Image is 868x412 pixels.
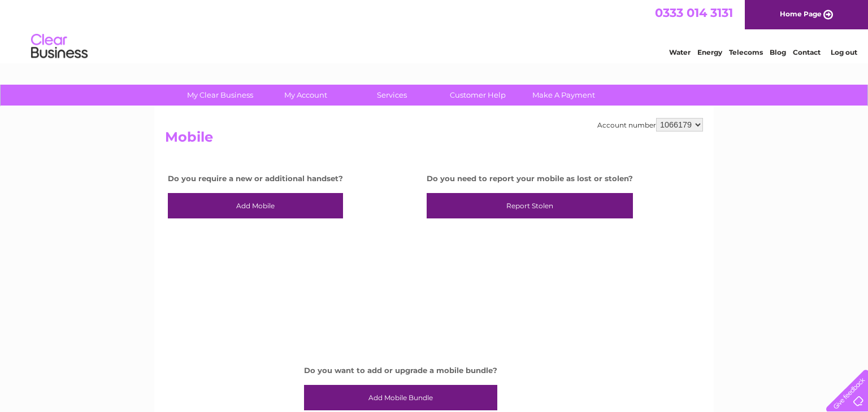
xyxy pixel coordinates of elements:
[655,6,733,20] a: 0333 014 3131
[697,48,722,56] a: Energy
[304,385,497,411] a: Add Mobile Bundle
[31,29,88,64] img: logo.png
[168,6,702,55] div: Clear Business is a trading name of Verastar Limited (registered in [GEOGRAPHIC_DATA] No. 3667643...
[793,48,821,56] a: Contact
[173,85,267,106] a: My Clear Business
[304,366,497,375] h4: Do you want to add or upgrade a mobile bundle?
[345,85,439,106] a: Services
[427,174,633,183] h4: Do you need to report your mobile as lost or stolen?
[729,48,763,56] a: Telecoms
[427,193,633,219] a: Report Stolen
[517,85,610,106] a: Make A Payment
[259,85,353,106] a: My Account
[831,48,857,56] a: Log out
[669,48,691,56] a: Water
[431,85,524,106] a: Customer Help
[165,129,703,151] h2: Mobile
[168,174,343,183] h4: Do you require a new or additional handset?
[770,48,786,56] a: Blog
[168,193,343,219] a: Add Mobile
[597,118,703,132] div: Account number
